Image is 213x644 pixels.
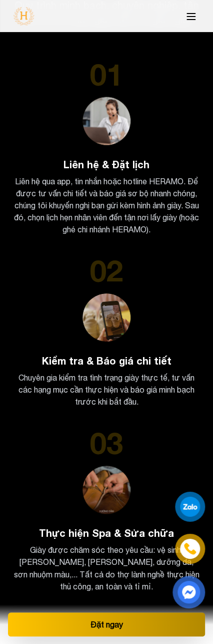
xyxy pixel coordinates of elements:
[82,293,130,341] img: process.inspect.title
[12,427,201,457] div: 03
[12,255,201,285] div: 02
[82,465,130,513] img: process.repair.title
[82,97,130,145] img: process.book.title
[12,59,201,89] div: 01
[12,157,201,171] h3: Liên hệ & Đặt lịch
[12,371,201,407] p: Chuyên gia kiểm tra tình trạng giày thực tế, tư vấn các hạng mục cần thực hiện và báo giá minh bạ...
[12,6,35,27] img: logo-heramo.png
[184,543,196,554] img: phone-icon
[12,353,201,367] h3: Kiểm tra & Báo giá chi tiết
[12,525,201,539] h3: Thực hiện Spa & Sửa chữa
[12,543,201,591] p: Giày được chăm sóc theo yêu cầu: vệ sinh, [PERSON_NAME], [PERSON_NAME], dưỡng da, sơn nhuộm màu,....
[8,612,205,636] button: Đặt ngay
[12,175,201,235] p: Liên hệ qua app, tin nhắn hoặc hotline HERAMO. Để được tư vấn chi tiết và báo giá sơ bộ nhanh chó...
[176,535,203,562] a: phone-icon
